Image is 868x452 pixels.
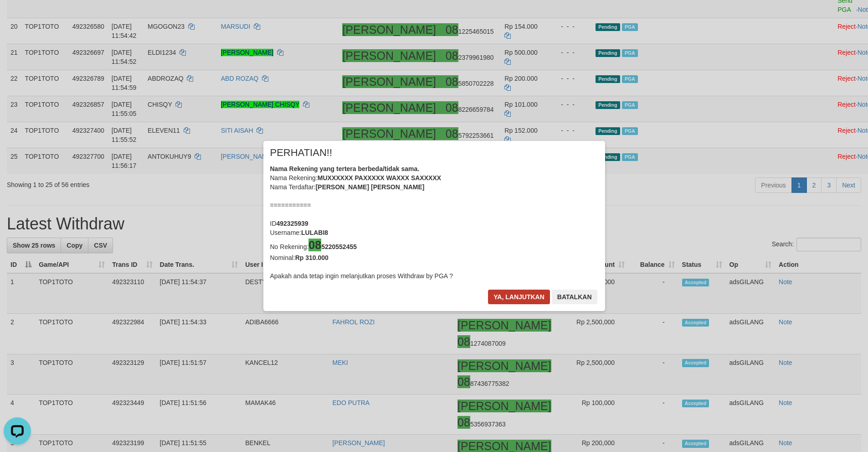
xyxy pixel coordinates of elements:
[270,148,333,157] span: PERHATIAN!!
[552,290,597,304] button: Batalkan
[301,229,328,236] b: LULABI8
[270,164,598,281] div: Nama Rekening: Nama Terdaftar: =========== ID Username: No Rekening: Nominal: Apakah anda tetap i...
[308,243,357,250] b: 5220552455
[270,165,420,172] b: Nama Rekening yang tertera berbeda/tidak sama.
[488,290,550,304] button: Ya, lanjutkan
[318,174,441,182] b: MUXXXXXX PAXXXXX WAXXX SAXXXXX
[295,254,329,261] b: Rp 310.000
[316,183,425,191] b: [PERSON_NAME] [PERSON_NAME]
[277,220,308,227] b: 492325939
[4,4,31,31] button: Open LiveChat chat widget
[308,239,321,251] ah_el_jm_1755828048544: 08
